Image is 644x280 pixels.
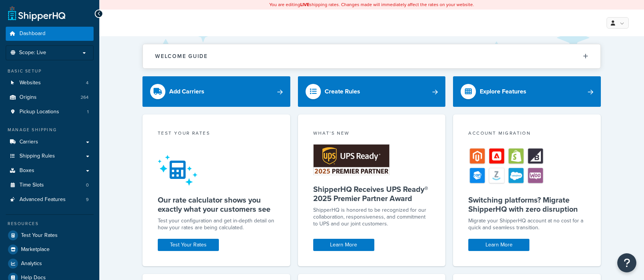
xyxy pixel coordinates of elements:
a: Boxes [6,164,94,178]
div: What's New [313,130,430,138]
span: Websites [19,80,41,86]
span: Pickup Locations [19,109,59,115]
span: Origins [19,94,37,101]
p: ShipperHQ is honored to be recognized for our collaboration, responsiveness, and commitment to UP... [313,207,430,227]
div: Migrate your ShipperHQ account at no cost for a quick and seamless transition. [468,217,586,231]
a: Test Your Rates [6,229,94,242]
span: 9 [86,196,89,203]
a: Marketplace [6,243,94,256]
span: 4 [86,80,89,86]
a: Shipping Rules [6,149,94,163]
span: Dashboard [19,31,45,37]
button: Welcome Guide [143,44,600,68]
a: Create Rules [298,76,446,107]
div: Basic Setup [6,68,94,74]
li: Websites [6,76,94,90]
a: Learn More [313,239,374,251]
a: Analytics [6,257,94,270]
h5: Our rate calculator shows you exactly what your customers see [158,195,275,214]
a: Pickup Locations1 [6,105,94,119]
div: Test your configuration and get in-depth detail on how your rates are being calculated. [158,217,275,231]
div: Manage Shipping [6,127,94,133]
span: Carriers [19,139,38,145]
div: Create Rules [325,86,360,97]
div: Test your rates [158,130,275,138]
a: Origins264 [6,90,94,105]
a: Dashboard [6,27,94,41]
span: 264 [81,94,89,101]
span: Time Slots [19,182,44,188]
a: Websites4 [6,76,94,90]
span: 0 [86,182,89,188]
li: Pickup Locations [6,105,94,119]
a: Carriers [6,135,94,149]
div: Resources [6,220,94,227]
b: LIVE [300,1,309,8]
span: Advanced Features [19,196,66,203]
h2: Welcome Guide [155,53,208,59]
button: Open Resource Center [617,253,636,272]
div: Explore Features [480,86,526,97]
a: Test Your Rates [158,239,219,251]
span: Boxes [19,167,34,174]
span: Shipping Rules [19,153,55,159]
h5: ShipperHQ Receives UPS Ready® 2025 Premier Partner Award [313,185,430,203]
li: Advanced Features [6,193,94,207]
a: Advanced Features9 [6,193,94,207]
a: Time Slots0 [6,178,94,192]
h5: Switching platforms? Migrate ShipperHQ with zero disruption [468,195,586,214]
span: Analytics [21,261,42,267]
div: Account Migration [468,130,586,138]
a: Explore Features [453,76,601,107]
a: Learn More [468,239,529,251]
span: Scope: Live [19,50,46,56]
li: Time Slots [6,178,94,192]
span: Marketplace [21,246,50,253]
div: Add Carriers [169,86,204,97]
span: Test Your Rates [21,232,58,239]
a: Add Carriers [142,76,290,107]
span: 1 [87,109,89,115]
li: Origins [6,90,94,105]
